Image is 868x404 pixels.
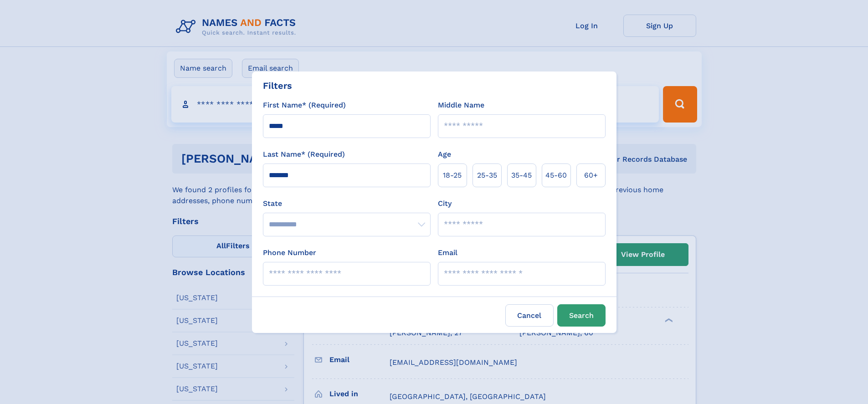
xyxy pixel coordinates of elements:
label: Cancel [505,304,554,327]
label: State [263,198,431,209]
label: Email [438,247,457,258]
label: Middle Name [438,100,484,111]
label: Age [438,149,451,160]
span: 18‑25 [443,170,462,181]
label: City [438,198,452,209]
label: Last Name* (Required) [263,149,345,160]
div: Filters [263,79,292,92]
span: 60+ [584,170,598,181]
span: 25‑35 [477,170,497,181]
span: 35‑45 [511,170,532,181]
label: Phone Number [263,247,316,258]
span: 45‑60 [545,170,567,181]
button: Search [557,304,606,327]
label: First Name* (Required) [263,100,346,111]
